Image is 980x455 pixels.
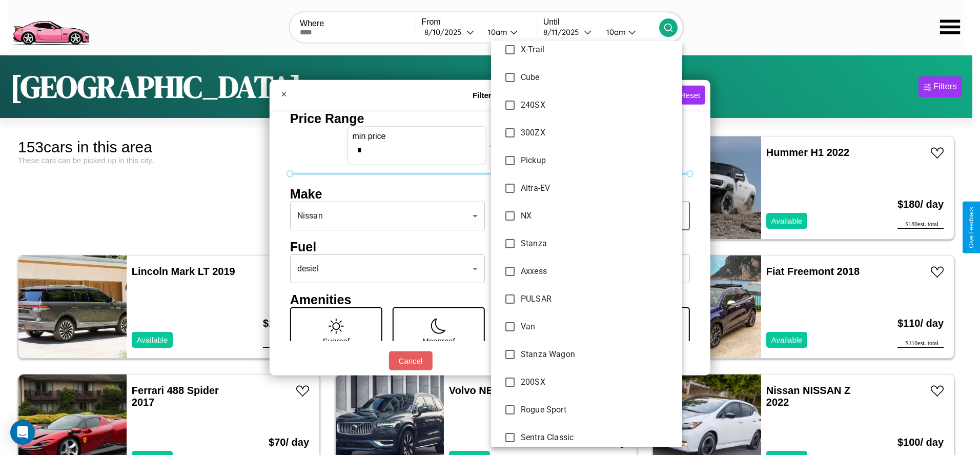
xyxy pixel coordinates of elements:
[521,265,674,278] span: Axxess
[521,182,674,194] span: Altra-EV
[521,44,674,56] span: X-Trail
[521,71,674,84] span: Cube
[521,348,674,361] span: Stanza Wagon
[521,293,674,305] span: PULSAR
[521,238,674,250] span: Stanza
[521,431,674,444] span: Sentra Classic
[521,127,674,139] span: 300ZX
[521,404,674,416] span: Rogue Sport
[521,321,674,333] span: Van
[968,207,975,248] div: Give Feedback
[521,99,674,111] span: 240SX
[521,210,674,222] span: NX
[10,420,35,445] div: Open Intercom Messenger
[521,376,674,388] span: 200SX
[521,154,674,167] span: Pickup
